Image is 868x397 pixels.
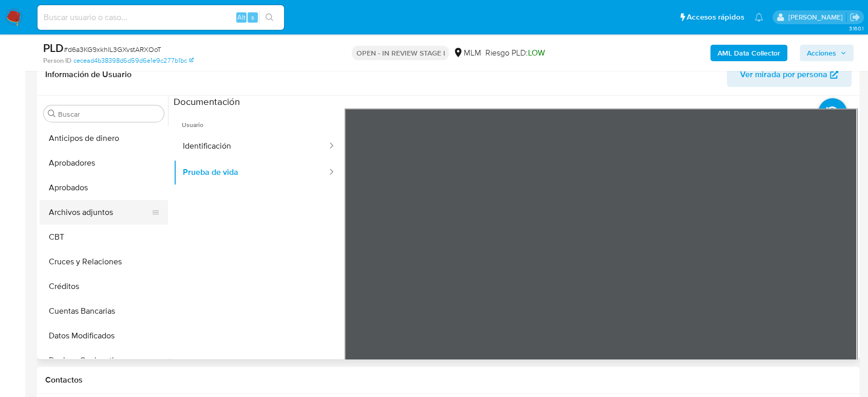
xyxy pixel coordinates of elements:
[754,13,763,22] a: Notificaciones
[45,69,131,80] h1: Información de Usuario
[710,45,787,61] button: AML Data Collector
[237,12,246,22] span: Alt
[251,12,254,22] span: s
[259,10,280,25] button: search-icon
[40,323,168,348] button: Datos Modificados
[40,299,168,323] button: Cuentas Bancarias
[40,175,168,200] button: Aprobados
[37,11,284,24] input: Buscar usuario o caso...
[40,249,168,274] button: Cruces y Relaciones
[64,44,161,55] span: # d6a3KG9xkhlL3GXvstARXOoT
[807,45,836,61] span: Acciones
[527,47,544,59] span: LOW
[453,47,481,59] div: MLM
[58,110,160,119] input: Buscar
[687,12,744,23] span: Accesos rápidos
[45,375,852,385] h1: Contactos
[352,46,449,60] p: OPEN - IN REVIEW STAGE I
[718,45,780,61] b: AML Data Collector
[848,24,863,32] span: 3.160.1
[40,151,168,175] button: Aprobadores
[40,200,160,225] button: Archivos adjuntos
[48,110,56,118] button: Buscar
[43,40,64,56] b: PLD
[788,12,846,22] p: diego.gardunorosas@mercadolibre.com.mx
[40,225,168,249] button: CBT
[43,56,71,65] b: Person ID
[73,56,194,65] a: cecead4b38398d6d59d6e1e9c277b1bc
[40,126,168,151] button: Anticipos de dinero
[40,348,168,373] button: Devices Geolocation
[800,45,854,61] button: Acciones
[485,47,544,59] span: Riesgo PLD:
[40,274,168,299] button: Créditos
[740,62,827,87] span: Ver mirada por persona
[727,62,852,87] button: Ver mirada por persona
[850,12,860,23] a: Salir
